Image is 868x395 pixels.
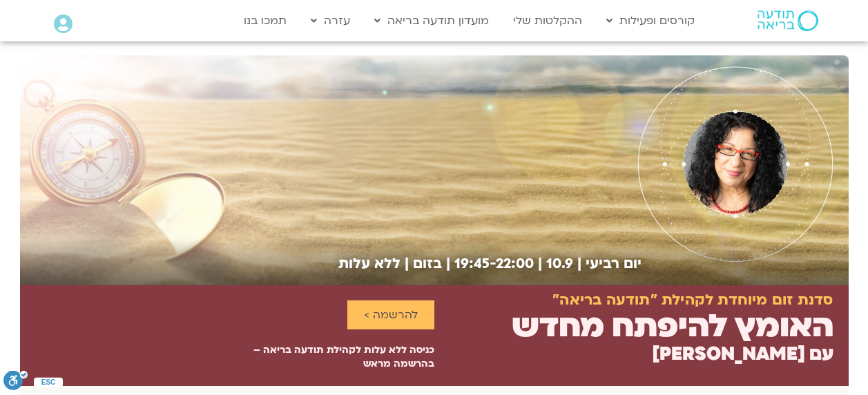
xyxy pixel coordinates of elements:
[552,292,833,309] h2: סדנת זום מיוחדת לקהילת "תודעה בריאה"
[20,256,642,271] h2: יום רביעי | 10.9 | 19:45-22:00 | בזום | ללא עלות
[237,8,293,34] a: תמכו בנו
[506,8,589,34] a: ההקלטות שלי
[652,344,833,365] h2: עם [PERSON_NAME]
[247,343,434,371] p: כניסה ללא עלות לקהילת תודעה בריאה – בהרשמה מראש
[599,8,702,34] a: קורסים ופעילות
[347,300,434,329] a: להרשמה >
[304,8,357,34] a: עזרה
[364,309,418,321] span: להרשמה >
[512,308,833,345] h2: האומץ להיפתח מחדש
[758,10,818,31] img: תודעה בריאה
[367,8,496,34] a: מועדון תודעה בריאה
